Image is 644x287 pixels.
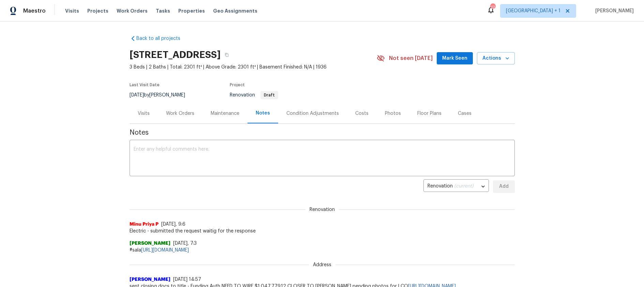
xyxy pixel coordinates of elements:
[221,49,233,61] button: Copy Address
[437,52,473,65] button: Mark Seen
[130,240,170,247] span: [PERSON_NAME]
[130,228,515,235] span: Electric - submitted the request waitig for the response
[130,83,160,87] span: Last Visit Date
[130,51,221,58] h2: [STREET_ADDRESS]
[87,7,108,14] span: Projects
[211,110,239,117] div: Maintenance
[65,7,79,14] span: Visits
[213,7,257,14] span: Geo Assignments
[130,276,170,283] span: [PERSON_NAME]
[161,222,185,227] span: [DATE], 9:6
[389,55,433,62] span: Not seen [DATE]
[286,110,339,117] div: Condition Adjustments
[166,110,194,117] div: Work Orders
[305,206,339,213] span: Renovation
[23,7,46,14] span: Maestro
[173,241,197,246] span: [DATE], 7:3
[482,54,509,63] span: Actions
[130,35,195,42] a: Back to all projects
[423,178,489,195] div: Renovation (current)
[130,64,377,71] span: 3 Beds | 2 Baths | Total: 2301 ft² | Above Grade: 2301 ft² | Basement Finished: N/A | 1936
[141,248,189,253] a: [URL][DOMAIN_NAME]
[506,7,560,14] span: [GEOGRAPHIC_DATA] + 1
[256,110,270,117] div: Notes
[230,93,278,97] span: Renovation
[173,277,201,282] span: [DATE] 14:57
[130,247,515,254] span: #sala
[490,4,495,11] div: 17
[117,7,148,14] span: Work Orders
[309,261,335,268] span: Address
[454,184,474,188] span: (current)
[138,110,150,117] div: Visits
[130,129,515,136] span: Notes
[458,110,471,117] div: Cases
[156,9,170,13] span: Tasks
[417,110,441,117] div: Floor Plans
[130,221,159,228] span: Minu Priya P
[130,91,193,99] div: by [PERSON_NAME]
[593,7,634,14] span: [PERSON_NAME]
[442,54,467,63] span: Mark Seen
[178,7,205,14] span: Properties
[230,83,245,87] span: Project
[261,93,278,97] span: Draft
[130,93,144,97] span: [DATE]
[355,110,369,117] div: Costs
[385,110,401,117] div: Photos
[477,52,515,65] button: Actions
